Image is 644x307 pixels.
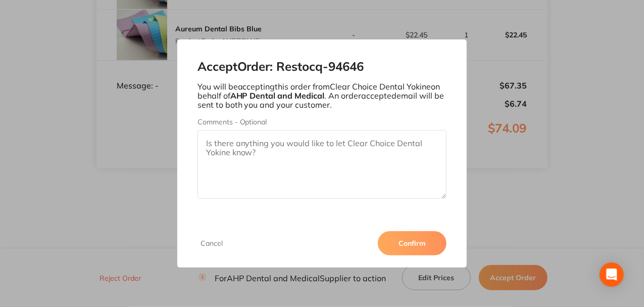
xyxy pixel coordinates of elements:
p: You will be accepting this order from Clear Choice Dental Yokine on behalf of . An order accepted... [197,82,447,110]
button: Cancel [197,239,226,248]
div: Open Intercom Messenger [600,262,624,287]
b: AHP Dental and Medical [230,91,325,101]
h2: Accept Order: Restocq- 94646 [197,60,447,74]
label: Comments - Optional [197,118,447,126]
button: Confirm [378,231,447,255]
